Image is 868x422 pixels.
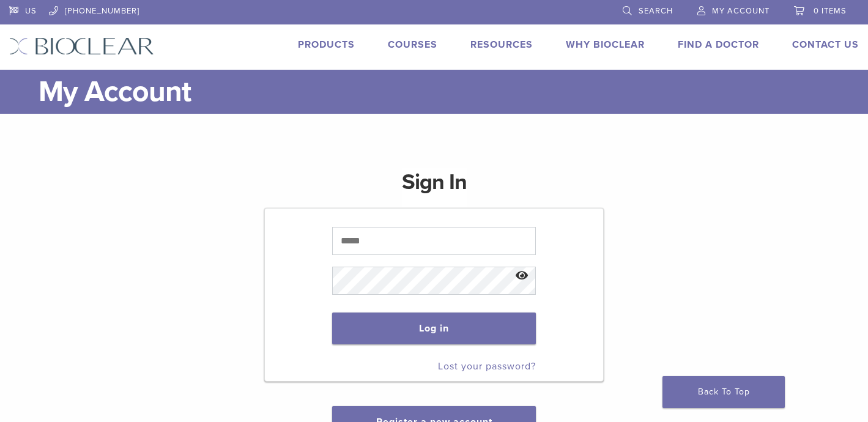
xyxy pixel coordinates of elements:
[388,39,437,51] a: Courses
[39,70,859,114] h1: My Account
[438,360,536,372] a: Lost your password?
[9,37,154,55] img: Bioclear
[566,39,645,51] a: Why Bioclear
[509,261,535,292] button: Show password
[332,313,535,344] button: Log in
[712,6,770,16] span: My Account
[792,39,859,51] a: Contact Us
[402,168,467,207] h1: Sign In
[298,39,355,51] a: Products
[470,39,533,51] a: Resources
[662,376,785,408] a: Back To Top
[814,6,847,16] span: 0 items
[678,39,759,51] a: Find A Doctor
[639,6,673,16] span: Search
